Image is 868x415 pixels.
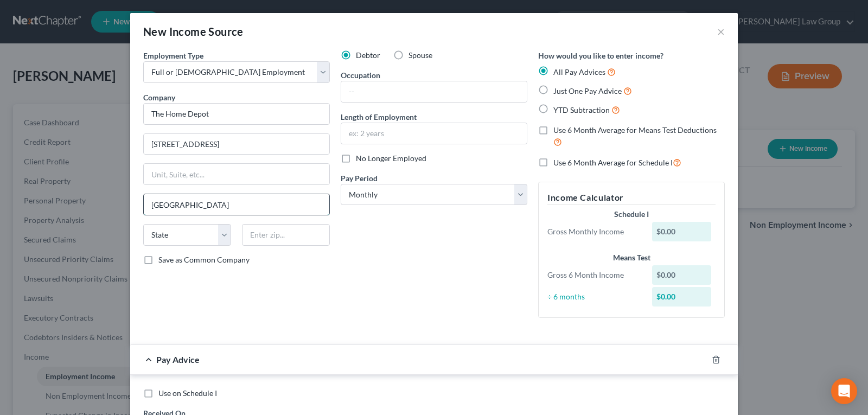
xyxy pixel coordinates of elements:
[158,255,250,264] span: Save as Common Company
[158,388,217,398] span: Use on Schedule I
[144,134,329,155] input: Enter address...
[356,154,426,163] span: No Longer Employed
[547,209,716,220] div: Schedule I
[547,191,716,205] h5: Income Calculator
[553,67,605,76] span: All Pay Advices
[553,158,673,167] span: Use 6 Month Average for Schedule I
[341,174,378,183] span: Pay Period
[652,222,712,241] div: $0.00
[143,93,175,102] span: Company
[652,287,712,307] div: $0.00
[144,164,329,184] input: Unit, Suite, etc...
[341,111,417,123] label: Length of Employment
[652,265,712,285] div: $0.00
[553,86,622,95] span: Just One Pay Advice
[553,105,610,114] span: YTD Subtraction
[341,69,380,81] label: Occupation
[341,123,527,144] input: ex: 2 years
[356,50,380,60] span: Debtor
[717,25,725,38] button: ×
[242,224,330,246] input: Enter zip...
[143,103,330,125] input: Search company by name...
[143,51,203,60] span: Employment Type
[538,50,663,61] label: How would you like to enter income?
[831,378,857,404] div: Open Intercom Messenger
[553,125,717,135] span: Use 6 Month Average for Means Test Deductions
[156,354,200,365] span: Pay Advice
[547,252,716,263] div: Means Test
[143,24,244,39] div: New Income Source
[409,50,432,60] span: Spouse
[144,194,329,215] input: Enter city...
[542,270,647,280] div: Gross 6 Month Income
[542,291,647,302] div: ÷ 6 months
[542,226,647,237] div: Gross Monthly Income
[341,81,527,102] input: --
